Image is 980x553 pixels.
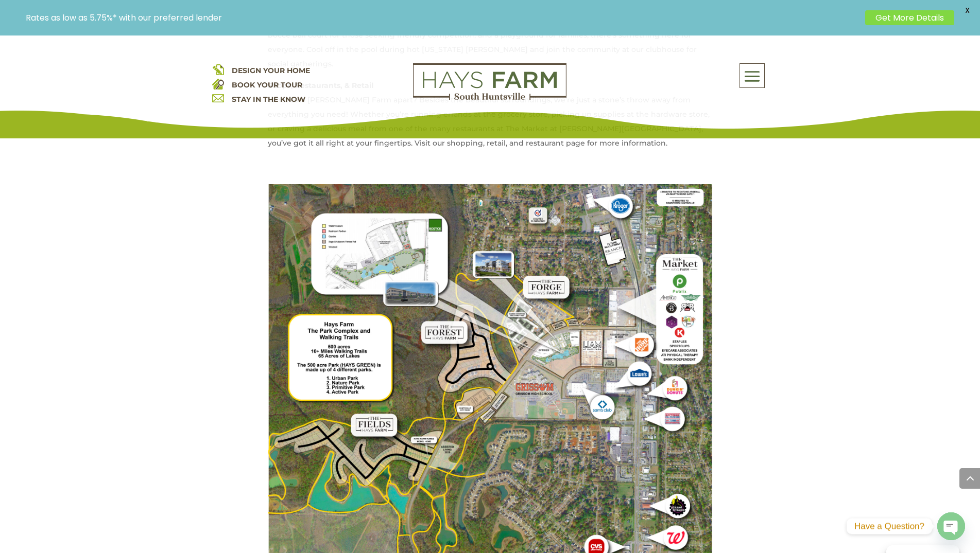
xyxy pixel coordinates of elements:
a: Get More Details [865,10,954,25]
img: design your home [212,63,224,75]
a: BOOK YOUR TOUR [232,80,302,90]
img: Logo [413,63,566,100]
a: hays farm homes huntsville development [413,93,566,102]
a: STAY IN THE KNOW [232,95,305,104]
img: book your home tour [212,78,224,90]
p: Rates as low as 5.75%* with our preferred lender [26,13,860,23]
a: DESIGN YOUR HOME [232,66,310,75]
span: X [959,3,975,18]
